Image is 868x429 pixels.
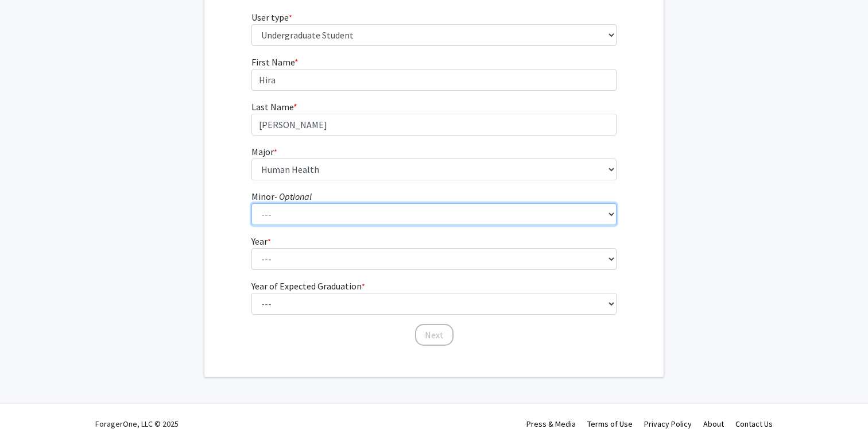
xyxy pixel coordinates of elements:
[703,419,724,429] a: About
[251,10,292,24] label: User type
[251,234,271,248] label: Year
[415,324,454,346] button: Next
[251,101,293,113] span: Last Name
[251,190,312,203] label: Minor
[735,419,773,429] a: Contact Us
[251,56,294,68] span: First Name
[9,377,49,420] iframe: Chat
[274,191,312,202] i: - Optional
[526,419,576,429] a: Press & Media
[587,419,633,429] a: Terms of Use
[644,419,692,429] a: Privacy Policy
[251,279,365,293] label: Year of Expected Graduation
[251,145,277,159] label: Major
